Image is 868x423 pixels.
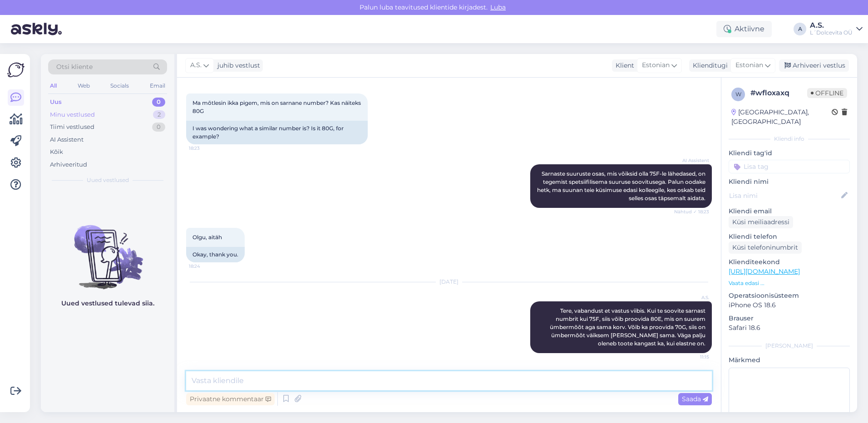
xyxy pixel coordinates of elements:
img: No chats [41,209,174,290]
div: Socials [108,80,131,92]
span: Nähtud ✓ 18:23 [674,208,709,215]
p: Brauser [729,314,850,323]
span: Tere, vabandust et vastus viibis. Kui te soovite sarnast numbrit kui 75F, siis võib proovida 80E,... [550,307,707,347]
span: 18:24 [189,263,223,270]
div: Aktiivne [716,21,772,37]
div: Arhiveeri vestlus [779,59,849,72]
div: 0 [152,98,165,107]
a: A.S.L´Dolcevita OÜ [810,22,863,36]
div: A [794,23,806,35]
div: Email [148,80,167,92]
div: Arhiveeritud [50,160,87,169]
div: [PERSON_NAME] [729,342,850,350]
span: Estonian [642,60,670,70]
span: Offline [807,88,847,98]
div: 2 [153,110,165,119]
p: Kliendi telefon [729,232,850,241]
span: w [735,91,741,98]
div: Tiimi vestlused [50,123,94,132]
div: AI Assistent [50,135,84,144]
p: Klienditeekond [729,257,850,267]
div: [GEOGRAPHIC_DATA], [GEOGRAPHIC_DATA] [731,108,832,127]
span: Luba [488,3,508,11]
div: A.S. [810,22,853,29]
div: Kliendi info [729,135,850,143]
img: Askly Logo [7,61,25,79]
span: Saada [682,395,708,403]
p: Kliendi email [729,207,850,216]
div: [DATE] [186,278,712,286]
p: Märkmed [729,355,850,365]
div: Klienditugi [689,61,728,70]
input: Lisa tag [729,160,850,173]
span: Estonian [735,60,763,70]
div: juhib vestlust [214,61,260,70]
div: Minu vestlused [50,110,95,119]
div: Uus [50,98,62,107]
div: Klient [612,61,634,70]
div: All [48,80,59,92]
span: Uued vestlused [87,176,129,184]
span: Olgu, aitäh [192,234,222,241]
p: Kliendi nimi [729,177,850,187]
div: Okay, thank you. [186,247,245,262]
div: Küsi telefoninumbrit [729,241,802,254]
p: iPhone OS 18.6 [729,300,850,310]
span: A.S. [675,294,709,301]
div: 0 [152,123,165,132]
div: I was wondering what a similar number is? Is it 80G, for example? [186,121,368,144]
div: L´Dolcevita OÜ [810,29,853,36]
div: Web [76,80,92,92]
span: AI Assistent [675,157,709,164]
div: # wfloxaxq [750,88,807,98]
div: Küsi meiliaadressi [729,216,793,228]
input: Lisa nimi [729,191,839,201]
span: Otsi kliente [56,62,93,72]
div: Privaatne kommentaar [186,393,275,405]
div: Kõik [50,148,63,157]
p: Operatsioonisüsteem [729,291,850,300]
p: Vaata edasi ... [729,279,850,287]
p: Safari 18.6 [729,323,850,333]
a: [URL][DOMAIN_NAME] [729,267,800,275]
p: Kliendi tag'id [729,148,850,158]
span: A.S. [190,60,202,70]
p: Uued vestlused tulevad siia. [61,299,154,308]
span: 11:15 [675,354,709,360]
span: Sarnaste suuruste osas, mis võiksid olla 75F-le lähedased, on tegemist spetsiifilisema suuruse so... [537,170,707,202]
span: Ma mõtlesin ikka pigem, mis on sarnane number? Kas näiteks 80G [192,99,362,114]
span: 18:23 [189,145,223,152]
